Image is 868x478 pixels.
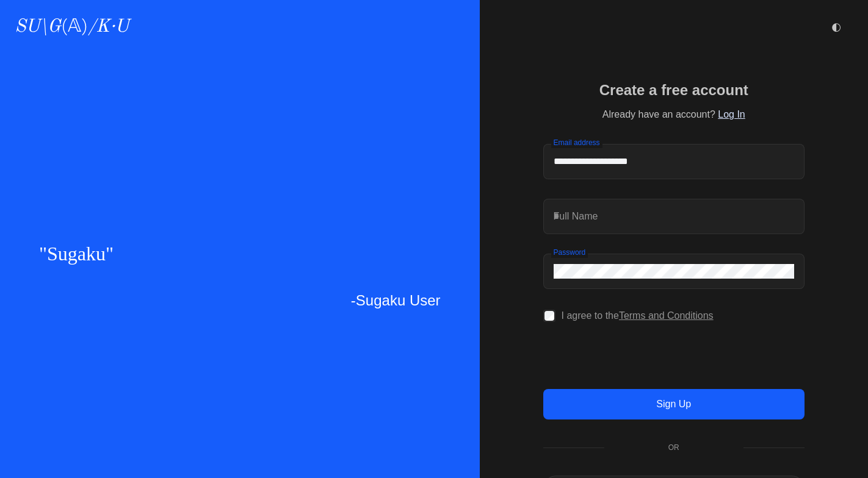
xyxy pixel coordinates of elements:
button: Sign Up [543,389,805,419]
span: Already have an account? [602,109,715,120]
label: I agree to the [562,310,714,321]
p: Create a free account [599,83,748,98]
span: Sugaku [47,243,106,265]
p: " " [39,238,441,269]
a: Log In [718,109,745,120]
p: OR [668,444,679,451]
span: ◐ [831,21,841,32]
a: Terms and Conditions [619,310,714,321]
i: /K·U [88,18,129,36]
a: SU\G(𝔸)/K·U [15,16,129,38]
i: SU\G [15,18,61,36]
p: -Sugaku User [39,289,441,312]
button: ◐ [824,15,848,39]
